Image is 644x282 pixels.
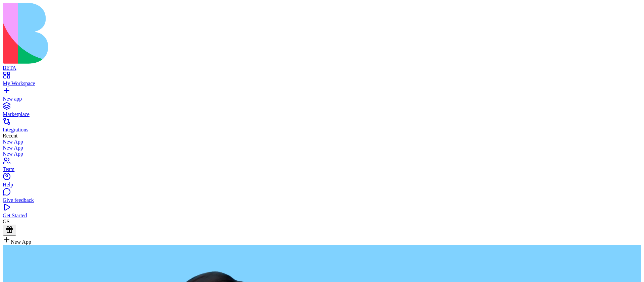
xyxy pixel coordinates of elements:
[3,197,641,203] div: Give feedback
[3,213,641,219] div: Get Started
[3,3,272,64] img: logo
[3,80,641,87] div: My Workspace
[3,59,641,71] a: BETA
[11,239,31,245] span: New App
[3,111,641,117] div: Marketplace
[3,133,17,138] span: Recent
[3,127,641,133] div: Integrations
[3,219,9,224] span: GS
[3,96,641,102] div: New app
[3,151,641,157] a: New App
[3,65,641,71] div: BETA
[3,166,641,172] div: Team
[3,182,641,188] div: Help
[3,105,641,117] a: Marketplace
[3,191,641,203] a: Give feedback
[3,121,641,133] a: Integrations
[3,139,641,145] a: New App
[3,74,641,87] a: My Workspace
[3,207,641,219] a: Get Started
[3,160,641,172] a: Team
[3,145,641,151] a: New App
[3,90,641,102] a: New app
[3,176,641,188] a: Help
